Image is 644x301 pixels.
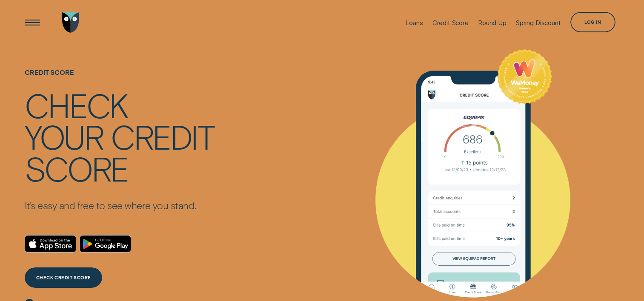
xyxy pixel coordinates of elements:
div: Credit Score [432,19,469,27]
a: Download on the App Store [25,235,76,253]
div: Round Up [478,19,507,27]
p: It’s easy and free to see where you stand. [25,199,214,212]
img: Wisr [62,12,79,33]
h1: Credit Score [25,68,214,89]
div: Loans [405,19,423,27]
div: score [25,152,128,184]
h4: Check your credit score [25,89,214,184]
button: Log in [570,12,615,32]
button: Open Menu [22,12,43,33]
div: Check [25,89,127,121]
a: CHECK CREDIT SCORE [25,267,102,288]
a: Android App on Google Play [80,235,131,253]
div: your [25,121,103,152]
div: credit [111,121,214,152]
div: Spring Discount [516,19,561,27]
